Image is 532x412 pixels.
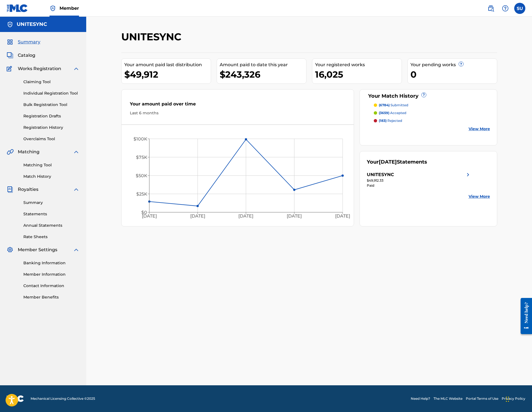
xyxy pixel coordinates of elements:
span: Summary [18,39,40,45]
a: Registration History [23,125,80,130]
span: Mechanical Licensing Collective © 2025 [31,396,95,401]
img: expand [73,186,80,193]
div: Your Match History [367,92,490,100]
span: Member [60,5,79,11]
p: submitted [379,103,408,108]
a: Statements [23,211,80,217]
div: $243,326 [220,68,306,81]
h5: UNITESYNC [17,21,47,28]
img: help [502,5,509,12]
a: Registration Drafts [23,113,80,119]
tspan: $25K [136,191,147,197]
div: 16,025 [315,68,402,81]
a: Overclaims Tool [23,136,80,142]
span: Royalties [18,186,38,193]
div: 0 [410,68,497,81]
a: The MLC Website [434,396,462,401]
a: CatalogCatalog [7,52,35,59]
a: Individual Registration Tool [23,90,80,96]
span: ? [459,62,463,66]
img: expand [73,65,80,72]
a: Rate Sheets [23,234,80,240]
img: Summary [7,39,13,45]
img: search [488,5,494,12]
div: Your Statements [367,158,427,166]
tspan: $0 [141,210,147,215]
img: Member Settings [7,246,13,253]
tspan: $50K [135,173,147,178]
div: Amount paid to date this year [220,61,306,68]
img: Top Rightsholder [50,5,56,12]
span: Catalog [18,52,35,59]
a: Member Benefits [23,294,80,300]
img: Accounts [7,21,13,28]
div: Your amount paid over time [130,101,346,110]
span: (183) [379,119,387,123]
a: Contact Information [23,283,80,289]
a: Banking Information [23,260,80,266]
a: View More [469,126,490,132]
a: SummarySummary [7,39,40,45]
a: Bulk Registration Tool [23,102,80,108]
div: Your registered works [315,61,402,68]
tspan: [DATE] [142,214,157,219]
div: Your amount paid last distribution [124,61,211,68]
div: UNITESYNC [367,171,394,178]
div: $49,912 [124,68,211,81]
a: (183) rejected [374,118,490,123]
div: Paid [367,183,471,188]
img: logo [7,395,24,402]
iframe: Chat Widget [504,385,532,412]
img: Matching [7,149,14,155]
span: Member Settings [18,246,57,253]
img: Royalties [7,186,13,193]
a: Member Information [23,272,80,277]
img: Works Registration [7,65,14,72]
tspan: $100K [133,136,147,142]
img: Catalog [7,52,13,59]
a: View More [469,194,490,199]
a: UNITESYNCright chevron icon$49,912.33Paid [367,171,471,188]
span: Works Registration [18,65,61,72]
span: (6784) [379,103,390,107]
a: Match History [23,174,80,179]
div: Přetáhnout [506,391,509,408]
span: (3659) [379,111,389,115]
iframe: Resource Center [516,293,532,338]
a: Privacy Policy [502,396,525,401]
a: (6784) submitted [374,103,490,108]
tspan: [DATE] [287,214,302,219]
a: Matching Tool [23,162,80,168]
tspan: [DATE] [335,214,350,219]
p: accepted [379,110,406,115]
h2: UNITESYNC [121,31,184,43]
tspan: [DATE] [238,214,253,219]
a: (3659) accepted [374,110,490,115]
a: Public Search [485,3,496,14]
span: ? [422,93,426,97]
div: Your pending works [410,61,497,68]
img: expand [73,149,80,155]
span: Matching [18,149,39,155]
img: expand [73,246,80,253]
a: Claiming Tool [23,79,80,85]
div: User Menu [514,3,525,14]
div: Widget pro chat [504,385,532,412]
tspan: $75K [136,155,147,160]
a: Portal Terms of Use [466,396,498,401]
div: $49,912.33 [367,178,471,183]
a: Annual Statements [23,223,80,228]
div: Help [500,3,511,14]
img: MLC Logo [7,4,28,12]
tspan: [DATE] [190,214,205,219]
a: Need Help? [411,396,430,401]
p: rejected [379,118,402,123]
a: Summary [23,200,80,206]
span: [DATE] [379,159,397,165]
div: Last 6 months [130,110,346,116]
img: right chevron icon [465,171,471,178]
